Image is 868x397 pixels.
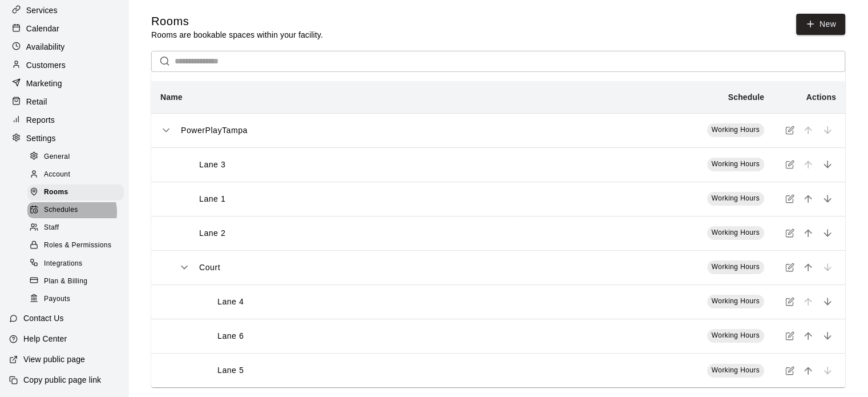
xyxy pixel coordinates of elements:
[160,93,183,102] b: Name
[23,312,64,324] p: Contact Us
[728,93,764,102] b: Schedule
[26,59,66,71] p: Customers
[151,14,323,29] h5: Rooms
[9,2,119,19] a: Services
[217,330,244,342] p: Lane 6
[800,362,817,379] button: move item up
[199,193,225,205] p: Lane 1
[44,222,59,234] span: Staff
[27,291,124,307] div: Payouts
[796,14,845,35] a: New
[712,160,760,168] span: Working Hours
[27,166,128,183] a: Account
[27,149,124,165] div: General
[9,75,119,92] a: Marketing
[800,259,817,276] button: move item up
[27,238,124,254] div: Roles & Permissions
[44,258,83,270] span: Integrations
[27,185,124,200] div: Rooms
[27,220,124,236] div: Staff
[27,274,124,290] div: Plan & Billing
[712,331,760,339] span: Working Hours
[217,296,244,308] p: Lane 4
[23,374,101,386] p: Copy public page link
[9,57,119,74] a: Customers
[800,190,817,207] button: move item up
[27,290,128,308] a: Payouts
[819,156,836,173] button: move item down
[44,276,87,287] span: Plan & Billing
[26,133,56,144] p: Settings
[800,224,817,242] button: move item up
[44,240,111,251] span: Roles & Permissions
[712,297,760,305] span: Working Hours
[712,194,760,202] span: Working Hours
[819,190,836,207] button: move item down
[44,151,70,163] span: General
[27,202,124,218] div: Schedules
[27,256,124,272] div: Integrations
[27,255,128,272] a: Integrations
[199,159,225,171] p: Lane 3
[9,130,119,147] a: Settings
[217,364,244,376] p: Lane 5
[9,20,119,37] a: Calendar
[800,327,817,344] button: move item up
[23,333,67,344] p: Help Center
[151,81,845,388] table: simple table
[44,169,70,181] span: Account
[26,23,59,34] p: Calendar
[27,272,128,290] a: Plan & Billing
[181,125,248,137] p: PowerPlayTampa
[819,293,836,310] button: move item down
[27,184,128,202] a: Rooms
[44,294,70,305] span: Payouts
[712,263,760,271] span: Working Hours
[199,262,220,274] p: Court
[9,93,119,110] a: Retail
[151,29,323,41] p: Rooms are bookable spaces within your facility.
[27,148,128,166] a: General
[819,327,836,344] button: move item down
[44,187,68,198] span: Rooms
[27,237,128,255] a: Roles & Permissions
[9,111,119,129] a: Reports
[44,204,78,216] span: Schedules
[9,38,119,55] a: Availability
[26,41,65,53] p: Availability
[26,78,62,89] p: Marketing
[712,228,760,236] span: Working Hours
[27,167,124,183] div: Account
[806,93,836,102] b: Actions
[26,96,47,107] p: Retail
[712,126,760,134] span: Working Hours
[27,202,128,219] a: Schedules
[819,224,836,242] button: move item down
[712,366,760,374] span: Working Hours
[27,219,128,237] a: Staff
[199,227,225,239] p: Lane 2
[26,5,58,16] p: Services
[26,114,55,126] p: Reports
[23,354,85,365] p: View public page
